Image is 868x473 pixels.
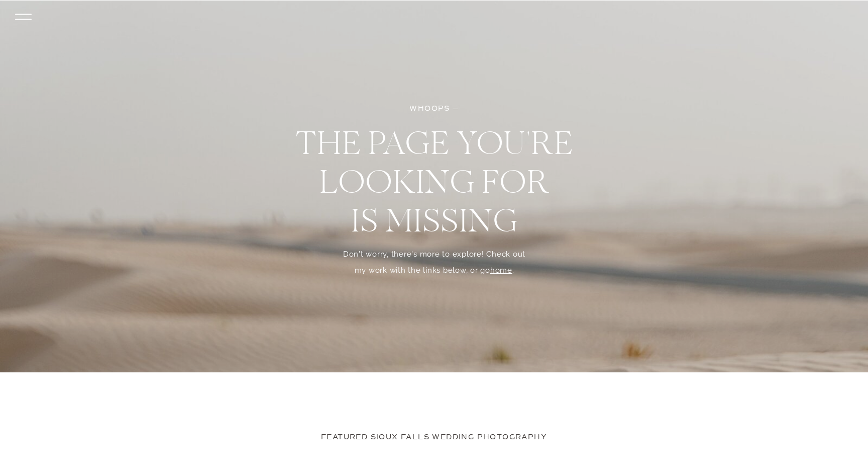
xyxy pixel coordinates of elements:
[338,247,531,272] p: Don't worry, there's more to explore! Check out my work with the links below, or go .
[289,127,579,193] a: THE PAGE YOU'RE LOOKING FORIS MISSING
[363,103,505,116] p: whoops —
[289,127,579,193] h1: THE PAGE YOU'RE LOOKING FOR IS MISSING
[316,432,552,445] h2: Featured Sioux Falls wedding photography
[490,266,512,275] a: home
